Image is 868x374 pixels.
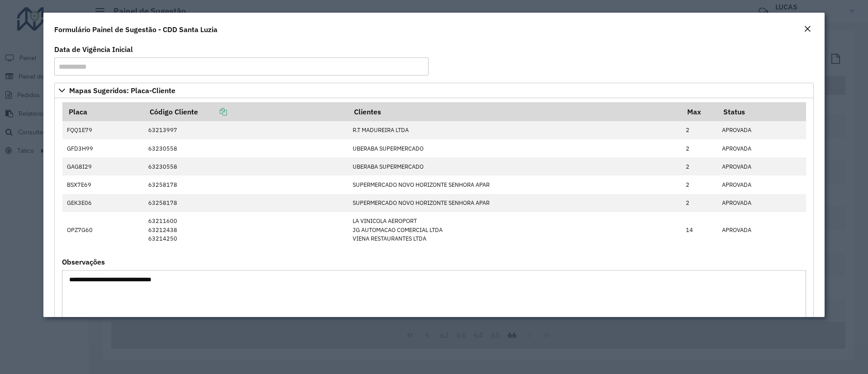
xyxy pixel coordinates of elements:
a: Copiar [198,107,227,116]
em: Fechar [804,25,811,33]
td: 63258178 [143,194,348,212]
button: Close [801,24,814,35]
td: 63230558 [143,139,348,157]
td: 2 [681,157,717,175]
td: APROVADA [717,212,806,248]
td: GFD3H99 [62,139,144,157]
th: Código Cliente [143,102,348,121]
td: APROVADA [717,194,806,212]
td: 2 [681,121,717,139]
td: OPZ7G60 [62,212,144,248]
td: 2 [681,139,717,157]
td: 63258178 [143,175,348,194]
td: APROVADA [717,121,806,139]
th: Clientes [348,102,681,121]
td: GAG8I29 [62,157,144,175]
td: SUPERMERCADO NOVO HORIZONTE SENHORA APAR [348,194,681,212]
td: R.T MADUREIRA LTDA [348,121,681,139]
td: LA VINICOLA AEROPORT JG AUTOMACAO COMERCIAL LTDA VIENA RESTAURANTES LTDA [348,212,681,248]
td: UBERABA SUPERMERCADO [348,139,681,157]
td: 2 [681,175,717,194]
th: Placa [62,102,144,121]
td: 2 [681,194,717,212]
td: APROVADA [717,139,806,157]
td: APROVADA [717,157,806,175]
td: BSX7E69 [62,175,144,194]
label: Data de Vigência Inicial [54,44,133,55]
th: Status [717,102,806,121]
td: 63213997 [143,121,348,139]
td: 14 [681,212,717,248]
span: Mapas Sugeridos: Placa-Cliente [69,87,175,94]
td: 63230558 [143,157,348,175]
td: GEK3E06 [62,194,144,212]
td: SUPERMERCADO NOVO HORIZONTE SENHORA APAR [348,175,681,194]
td: UBERABA SUPERMERCADO [348,157,681,175]
a: Mapas Sugeridos: Placa-Cliente [54,83,814,98]
label: Observações [62,256,105,267]
td: APROVADA [717,175,806,194]
h4: Formulário Painel de Sugestão - CDD Santa Luzia [54,24,217,35]
td: 63211600 63212438 63214250 [143,212,348,248]
th: Max [681,102,717,121]
td: FQQ1E79 [62,121,144,139]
